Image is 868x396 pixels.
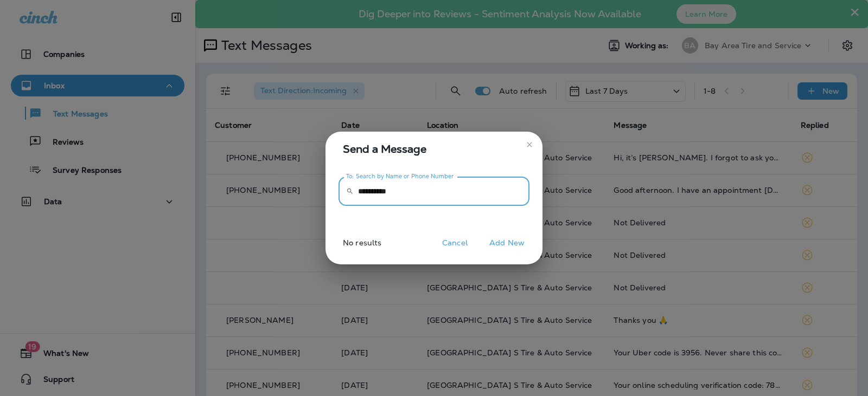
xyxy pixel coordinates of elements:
label: To: Search by Name or Phone Number [346,172,454,180]
p: No results [321,238,381,256]
span: Send a Message [343,140,529,158]
button: close [521,136,538,153]
button: Add New [484,235,530,251]
button: Cancel [435,235,475,251]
